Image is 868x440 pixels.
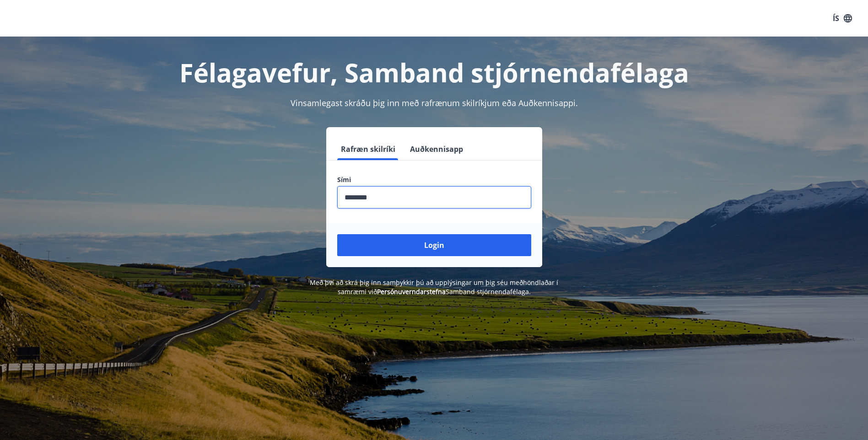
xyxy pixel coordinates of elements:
[828,10,857,27] button: ÍS
[377,287,446,296] a: Persónuverndarstefna
[310,278,558,296] span: Með því að skrá þig inn samþykkir þú að upplýsingar um þig séu meðhöndlaðar í samræmi við Samband...
[406,138,467,160] button: Auðkennisapp
[116,55,753,90] h1: Félagavefur, Samband stjórnendafélaga
[337,234,531,256] button: Login
[291,97,578,108] span: Vinsamlegast skráðu þig inn með rafrænum skilríkjum eða Auðkennisappi.
[337,175,531,184] label: Sími
[337,138,399,160] button: Rafræn skilríki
